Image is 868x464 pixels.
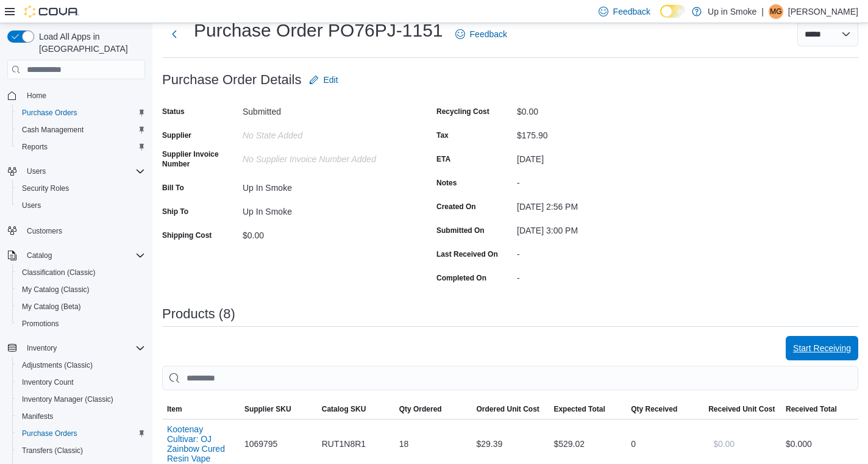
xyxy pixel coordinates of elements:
[162,230,212,240] label: Shipping Cost
[12,138,150,155] button: Reports
[17,392,118,407] a: Inventory Manager (Classic)
[17,426,145,441] span: Purchase Orders
[22,164,51,179] button: Users
[22,125,84,135] span: Cash Management
[27,166,46,176] span: Users
[12,281,150,298] button: My Catalog (Classic)
[17,443,145,458] span: Transfers (Classic)
[17,282,145,297] span: My Catalog (Classic)
[450,22,512,46] a: Feedback
[770,4,781,19] span: MG
[708,404,775,414] span: Received Unit Cost
[22,142,48,152] span: Reports
[22,164,145,179] span: Users
[243,226,406,240] div: $0.00
[24,5,79,18] img: Cova
[703,399,781,419] button: Received Unit Cost
[17,265,101,280] a: Classification (Classic)
[472,399,549,419] button: Ordered Unit Cost
[436,202,476,212] label: Created On
[786,336,858,360] button: Start Receiving
[17,123,145,137] span: Cash Management
[17,140,145,154] span: Reports
[394,432,472,456] div: 18
[167,404,182,414] span: Item
[436,107,489,116] label: Recycling Cost
[22,224,67,238] a: Customers
[27,343,57,353] span: Inventory
[27,251,52,260] span: Catalog
[781,399,858,419] button: Received Total
[2,163,150,180] button: Users
[162,22,187,46] button: Next
[17,316,64,331] a: Promotions
[517,149,680,164] div: [DATE]
[12,357,150,374] button: Adjustments (Classic)
[27,226,62,236] span: Customers
[477,404,539,414] span: Ordered Unit Cost
[2,340,150,357] button: Inventory
[162,207,188,216] label: Ship To
[788,4,858,19] p: [PERSON_NAME]
[17,198,145,213] span: Users
[769,4,783,19] div: Matthew Greenwood
[162,130,191,140] label: Supplier
[22,429,77,438] span: Purchase Orders
[436,249,498,259] label: Last Received On
[786,437,853,451] div: $0.00 0
[22,394,113,404] span: Inventory Manager (Classic)
[17,299,145,314] span: My Catalog (Beta)
[708,432,739,456] button: $0.00
[626,432,703,456] div: 0
[22,377,74,387] span: Inventory Count
[517,244,680,259] div: -
[17,443,88,458] a: Transfers (Classic)
[243,202,406,216] div: Up In Smoke
[22,248,57,263] button: Catalog
[162,183,184,193] label: Bill To
[17,181,145,196] span: Security Roles
[22,319,59,329] span: Promotions
[17,358,98,373] a: Adjustments (Classic)
[244,404,291,414] span: Supplier SKU
[2,247,150,264] button: Catalog
[631,404,677,414] span: Qty Received
[553,404,605,414] span: Expected Total
[22,285,90,294] span: My Catalog (Classic)
[713,438,735,450] span: $0.00
[12,391,150,408] button: Inventory Manager (Classic)
[22,184,69,193] span: Security Roles
[436,226,485,235] label: Submitted On
[317,399,394,419] button: Catalog SKU
[17,105,145,120] span: Purchase Orders
[22,412,53,421] span: Manifests
[549,399,626,419] button: Expected Total
[244,437,278,451] span: 1069795
[436,130,449,140] label: Tax
[436,273,486,283] label: Completed On
[22,248,145,263] span: Catalog
[517,268,680,283] div: -
[22,341,62,355] button: Inventory
[17,105,82,120] a: Purchase Orders
[17,181,74,196] a: Security Roles
[17,316,145,331] span: Promotions
[470,28,507,40] span: Feedback
[167,424,235,463] button: Kootenay Cultivar: OJ Zainbow Cured Resin Vape
[322,404,366,414] span: Catalog SKU
[12,408,150,425] button: Manifests
[708,4,756,19] p: Up in Smoke
[22,446,83,455] span: Transfers (Classic)
[17,282,94,297] a: My Catalog (Classic)
[22,268,96,277] span: Classification (Classic)
[394,399,472,419] button: Qty Ordered
[12,315,150,332] button: Promotions
[243,178,406,193] div: Up In Smoke
[27,91,46,101] span: Home
[436,178,457,188] label: Notes
[12,180,150,197] button: Security Roles
[22,88,145,103] span: Home
[22,302,81,312] span: My Catalog (Beta)
[162,149,238,169] label: Supplier Invoice Number
[12,442,150,459] button: Transfers (Classic)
